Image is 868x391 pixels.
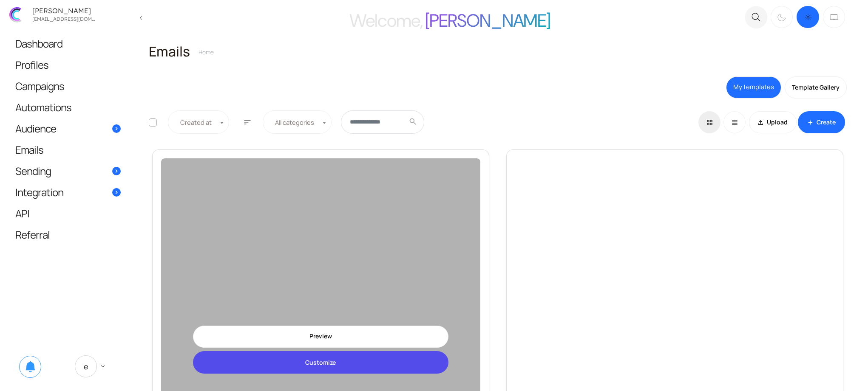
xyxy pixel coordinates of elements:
[41,291,118,298] span: Fashion Blogger & Influencer
[15,188,63,197] span: Integration
[41,264,279,286] p: Thank you for joining us! We're thrilled to have you on board and can't wait to share our latest ...
[7,160,129,181] a: Sending
[7,54,129,75] a: Profiles
[15,230,50,239] span: Referral
[723,111,746,133] a: reorder
[272,118,323,127] span: All categories
[408,120,417,124] span: search
[798,111,845,134] a: addCreate
[149,42,190,61] span: Emails
[177,118,220,127] span: Created at
[241,110,254,134] button: sort
[7,139,129,160] a: Emails
[263,110,332,134] span: All categories
[698,111,749,133] div: Basic example
[202,119,287,204] img: Lightweight Layers Collection
[32,84,287,275] img: Before and after images of a client's style transformation
[41,212,279,220] div: "
[731,118,738,127] span: reorder
[726,76,781,98] a: My templates
[168,110,229,134] span: Created at
[7,224,129,245] a: Referral
[32,119,117,204] img: Fresh Florals Collection
[785,76,847,98] a: Template Gallery
[7,118,129,139] a: Audience
[32,77,287,247] img: Fashionable Outfits
[41,368,279,379] h3: Your Perks
[41,327,279,371] p: Thank you for your continued support and loyalty to our brand. As a token of our gratitude, we in...
[425,9,550,32] span: [PERSON_NAME]
[15,209,29,218] span: API
[769,4,847,30] div: Dark mode switcher
[193,351,448,374] a: Customize
[15,39,62,48] span: Dashboard
[30,14,98,22] div: zhekan.zhutnik@gmail.com
[41,264,279,297] p: Dear VIP, we're thrilled to offer you an exclusive sneak peek into our Summer Collection. Your lo...
[15,124,56,133] span: Audience
[15,60,48,69] span: Profiles
[7,33,129,54] a: Dashboard
[41,279,93,287] span: Fashion Influencer
[7,97,129,118] a: Automations
[698,111,720,133] a: grid_view
[349,9,423,32] span: Welcome,
[75,355,97,377] span: E
[806,118,814,127] span: add
[243,118,252,126] span: sort
[706,118,713,127] span: grid_view
[117,119,202,204] img: Pastel Perfection Collection
[32,56,287,247] img: VIP Exclusive Badge
[15,103,71,112] span: Automations
[30,7,98,14] div: [PERSON_NAME]
[15,166,51,175] span: Sending
[128,309,191,330] a: Shop Now
[7,76,129,96] a: Campaigns
[193,326,448,348] a: Preview
[66,349,116,383] a: E keyboard_arrow_down
[7,203,129,224] a: API
[749,111,796,133] a: file_uploadUpload
[15,82,64,90] span: Campaigns
[121,345,198,366] a: Shop Spring Now
[99,363,107,370] span: keyboard_arrow_down
[41,43,279,66] p: Introducing our vibrant and colorful Spring Collection. Discover the latest trends and refresh yo...
[7,182,129,203] a: Integration
[199,48,214,56] a: Home
[41,220,279,271] blockquote: The Spring Collection is absolutely stunning! The colors and designs are perfect for the season.
[128,89,191,110] a: Explore Now
[160,287,282,336] h3: [PERSON_NAME] - Your Personal Style Expert
[4,3,133,26] a: [PERSON_NAME] [EMAIL_ADDRESS][DOMAIN_NAME]
[15,145,43,154] span: Emails
[757,118,764,127] span: file_upload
